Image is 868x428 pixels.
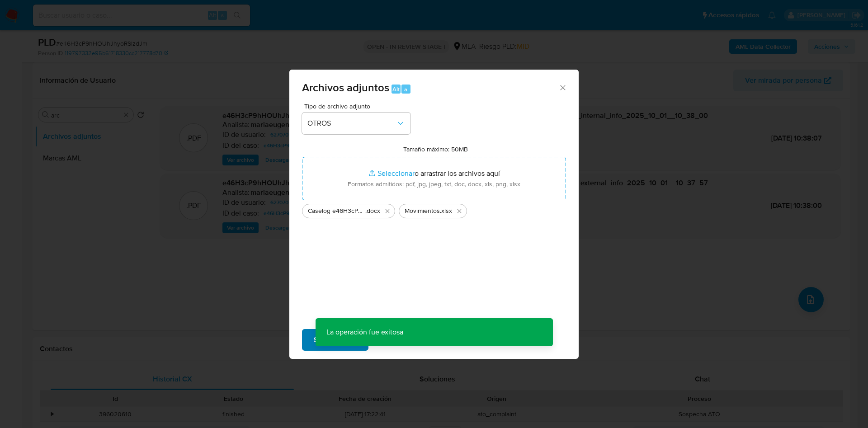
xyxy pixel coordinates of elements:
span: Caselog e46H3cP9hHOUhJhyoRSIzdJm_2025_09_18_00_05_48 (1) [308,207,365,216]
label: Tamaño máximo: 50MB [403,145,468,153]
button: Cerrar [558,83,566,91]
button: Eliminar Caselog e46H3cP9hHOUhJhyoRSIzdJm_2025_09_18_00_05_48 (1).docx [382,206,393,216]
span: Archivos adjuntos [302,80,389,95]
button: OTROS [302,113,410,134]
ul: Archivos seleccionados [302,200,566,218]
span: a [404,85,407,94]
span: Cancelar [384,330,413,350]
span: Movimientos [405,207,440,216]
button: Subir archivo [302,329,368,351]
span: .docx [365,207,380,216]
p: La operación fue exitosa [316,318,414,346]
span: Tipo de archivo adjunto [304,103,413,109]
span: Alt [392,85,400,94]
span: OTROS [307,119,396,128]
button: Eliminar Movimientos.xlsx [454,206,465,216]
span: .xlsx [440,207,452,216]
span: Subir archivo [314,330,357,350]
